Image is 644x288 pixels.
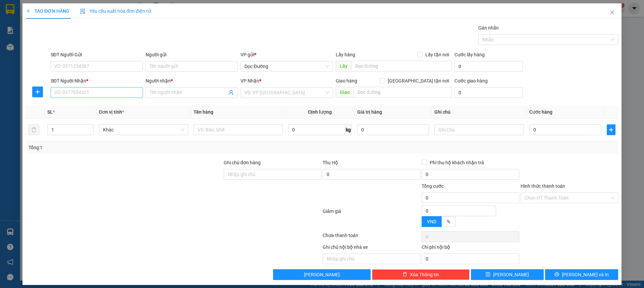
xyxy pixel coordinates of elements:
[471,269,544,280] button: save[PERSON_NAME]
[357,109,382,115] span: Giá trị hàng
[454,78,488,83] label: Cước giao hàng
[562,271,609,278] span: [PERSON_NAME] và In
[322,232,421,243] div: Chưa thanh toán
[304,271,340,278] span: [PERSON_NAME]
[103,125,184,135] span: Khác
[323,253,420,264] input: Nhập ghi chú
[422,243,519,253] div: Chi phí nội bộ
[354,87,452,98] input: Dọc đường
[33,89,43,95] span: plus
[486,272,491,277] span: save
[427,219,436,224] span: VND
[345,124,352,135] span: kg
[357,124,429,135] input: 0
[99,109,124,115] span: Đơn vị tính
[224,160,261,165] label: Ghi chú đơn hàng
[554,272,559,277] span: printer
[308,109,332,115] span: Định lượng
[478,25,499,31] label: Gán nhãn
[435,124,524,135] input: Ghi Chú
[432,106,527,119] th: Ghi chú
[245,61,329,71] span: Dọc Đường
[322,208,421,230] div: Giảm giá
[29,144,249,151] div: Tổng: 1
[603,3,622,22] button: Close
[336,52,355,57] span: Lấy hàng
[427,159,487,166] span: Phí thu hộ khách nhận trả
[454,87,523,98] input: Cước giao hàng
[146,51,238,58] div: Người gửi
[521,183,565,189] label: Hình thức thanh toán
[402,272,407,277] span: delete
[609,10,615,15] span: close
[194,124,283,135] input: VD: Bàn, Ghế
[385,77,452,84] span: [GEOGRAPHIC_DATA] tận nơi
[194,109,213,115] span: Tên hàng
[351,61,452,71] input: Dọc đường
[323,160,338,165] span: Thu Hộ
[336,78,357,83] span: Giao hàng
[224,169,321,180] input: Ghi chú đơn hàng
[146,77,238,84] div: Người nhận
[607,127,615,132] span: plus
[454,61,523,72] input: Cước lấy hàng
[273,269,371,280] button: [PERSON_NAME]
[241,51,333,58] div: VP gửi
[410,271,439,278] span: Xóa Thông tin
[80,9,86,14] img: icon
[51,77,143,84] div: SĐT Người Nhận
[229,90,234,95] span: user-add
[422,183,444,189] span: Tổng cước
[607,124,615,135] button: plus
[336,87,354,98] span: Giao
[447,219,450,224] span: %
[32,87,43,97] button: plus
[545,269,618,280] button: printer[PERSON_NAME] và In
[80,8,151,14] span: Yêu cầu xuất hóa đơn điện tử
[47,109,53,115] span: SL
[529,109,552,115] span: Cước hàng
[336,61,351,71] span: Lấy
[241,78,260,83] span: VP Nhận
[323,243,420,253] div: Ghi chú nội bộ nhà xe
[372,269,470,280] button: deleteXóa Thông tin
[26,9,31,13] span: plus
[26,8,69,14] span: TẠO ĐƠN HÀNG
[493,271,529,278] span: [PERSON_NAME]
[51,51,143,58] div: SĐT Người Gửi
[423,51,452,58] span: Lấy tận nơi
[29,124,39,135] button: delete
[454,52,485,57] label: Cước lấy hàng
